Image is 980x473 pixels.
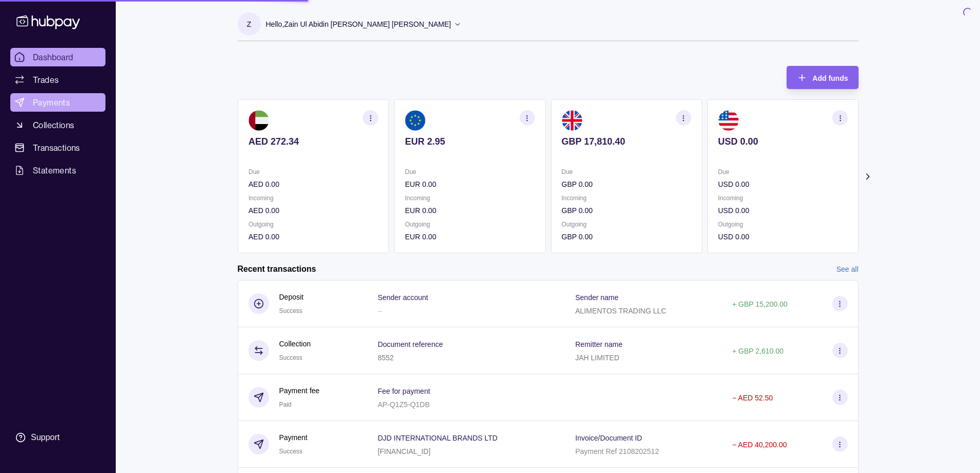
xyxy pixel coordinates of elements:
p: Hello, Zain Ul Abidin [PERSON_NAME] [PERSON_NAME] [266,19,451,30]
p: AP-Q1Z5-Q1DB [378,400,430,409]
h2: Recent transactions [238,264,316,275]
span: Success [279,448,302,455]
p: – [378,307,382,315]
img: us [718,110,738,131]
p: EUR 2.95 [405,136,534,147]
p: EUR 0.00 [405,205,534,216]
div: Support [31,432,60,443]
p: Due [718,166,847,178]
p: AED 272.34 [248,136,378,147]
p: Incoming [405,192,534,204]
img: gb [561,110,582,131]
img: ae [248,110,269,131]
a: Dashboard [10,48,105,66]
a: Trades [10,71,105,89]
p: Outgoing [561,219,691,230]
a: Statements [10,161,105,180]
span: Success [279,354,302,361]
a: Support [10,427,105,448]
p: Document reference [378,340,443,348]
p: Due [561,166,691,178]
p: GBP 0.00 [561,179,691,190]
a: See all [836,264,859,275]
p: AED 0.00 [248,205,378,216]
p: JAH LIMITED [575,354,619,362]
a: Payments [10,93,105,112]
p: Collection [279,338,311,349]
p: Payment [279,432,308,443]
p: [FINANCIAL_ID] [378,447,431,456]
p: AED 0.00 [248,179,378,190]
span: Add funds [812,74,848,82]
p: − AED 52.50 [732,394,773,402]
p: Fee for payment [378,387,430,395]
p: Z [247,19,252,30]
span: Success [279,307,302,314]
p: USD 0.00 [718,136,847,147]
p: Incoming [248,192,378,204]
img: eu [405,110,425,131]
p: GBP 17,810.40 [561,136,691,147]
p: EUR 0.00 [405,179,534,190]
p: Incoming [718,192,847,204]
p: + GBP 15,200.00 [732,300,788,308]
p: Invoice/Document ID [575,434,642,442]
p: USD 0.00 [718,231,847,242]
p: GBP 0.00 [561,231,691,242]
p: USD 0.00 [718,179,847,190]
a: Transactions [10,138,105,157]
p: EUR 0.00 [405,231,534,242]
p: ALIMENTOS TRADING LLC [575,307,666,315]
p: AED 0.00 [248,231,378,242]
p: Sender name [575,293,618,302]
span: Statements [33,164,76,177]
p: Incoming [561,192,691,204]
span: Payments [33,96,70,109]
p: Outgoing [405,219,534,230]
p: Payment fee [279,385,320,396]
span: Paid [279,401,292,408]
p: Due [405,166,534,178]
p: GBP 0.00 [561,205,691,216]
span: Collections [33,119,74,131]
p: Deposit [279,291,304,303]
p: USD 0.00 [718,205,847,216]
span: Transactions [33,142,80,154]
p: − AED 40,200.00 [732,441,787,449]
p: + GBP 2,610.00 [732,347,783,355]
p: 8552 [378,354,394,362]
p: Payment Ref 2108202512 [575,447,659,456]
p: Remitter name [575,340,622,348]
a: Collections [10,116,105,134]
button: Add funds [787,66,858,89]
span: Dashboard [33,51,74,63]
span: Trades [33,74,59,86]
p: Outgoing [718,219,847,230]
p: Due [248,166,378,178]
p: Outgoing [248,219,378,230]
p: DJD INTERNATIONAL BRANDS LTD [378,434,497,442]
p: Sender account [378,293,428,302]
